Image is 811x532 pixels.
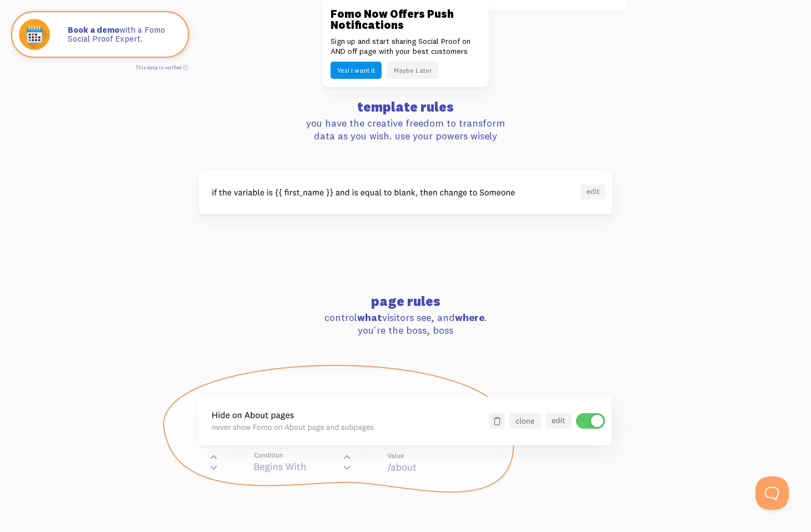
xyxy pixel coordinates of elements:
h3: template rules [96,100,715,113]
strong: where [455,311,484,324]
p: you have the creative freedom to transform data as you wish. use your powers wisely [96,117,715,143]
a: This data is verified ⓘ [136,64,188,71]
img: template-rules-4e8edb3b167c915cb1aaaf59280f2ab67a7c53d86f64bb54de29b0587e5a560c.svg [199,169,612,214]
strong: Book a demo [68,24,119,35]
img: Fomo [14,14,54,54]
button: Maybe Later [387,62,438,79]
p: control visitors see, and . you're the boss, boss [96,311,715,337]
h3: page rules [96,294,715,308]
h3: Fomo Now Offers Push Notifications [331,8,480,31]
p: Sign up and start sharing Social Proof on AND off page with your best customers [331,36,480,56]
button: Yes! I want it [331,62,382,79]
iframe: Help Scout Beacon - Open [755,476,789,510]
img: page-rules-0e6b0490dd9ebfa6481ad8a672f286f7ba4a809a3b6b3563619a710f1e9325c7.png [162,364,649,494]
strong: what [357,311,382,324]
p: with a Fomo Social Proof Expert. [68,26,177,44]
